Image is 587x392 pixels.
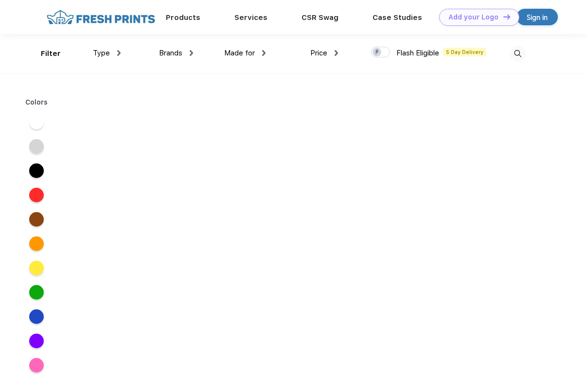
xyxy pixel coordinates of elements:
[166,13,200,22] a: Products
[510,46,526,62] img: desktop_search.svg
[527,12,548,23] div: Sign in
[224,49,255,57] span: Made for
[262,50,266,56] img: dropdown.png
[159,49,182,57] span: Brands
[44,9,158,26] img: fo%20logo%202.webp
[18,97,55,107] div: Colors
[516,9,558,25] a: Sign in
[117,50,121,56] img: dropdown.png
[443,48,486,56] span: 5 Day Delivery
[448,13,498,21] div: Add your Logo
[503,14,510,19] img: DT
[396,49,439,57] span: Flash Eligible
[93,49,110,57] span: Type
[335,50,338,56] img: dropdown.png
[41,48,61,59] div: Filter
[190,50,193,56] img: dropdown.png
[310,49,327,57] span: Price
